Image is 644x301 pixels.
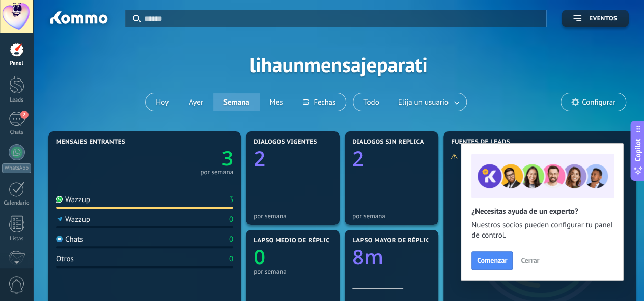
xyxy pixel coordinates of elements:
div: 0 [229,235,233,244]
button: Elija un usuario [389,93,466,111]
div: por semana [254,267,332,275]
span: Comenzar [477,257,507,264]
button: Hoy [146,93,179,111]
span: Configurar [582,98,615,107]
div: No hay suficientes datos para mostrar [451,152,574,161]
div: Chats [2,129,32,136]
div: 3 [229,195,233,205]
text: 2 [254,144,265,172]
span: Copilot [633,138,643,161]
div: por semana [254,212,332,220]
button: Eventos [562,10,629,27]
img: Chats [56,236,63,242]
a: 3 [145,145,233,172]
button: Semana [213,93,260,111]
text: 3 [222,145,233,172]
button: Mes [260,93,293,111]
span: Diálogos sin réplica [352,139,424,146]
span: Mensajes entrantes [56,139,125,146]
img: Wazzup [56,196,63,203]
span: Cerrar [521,257,539,264]
div: por semana [200,170,233,175]
div: Listas [2,236,32,242]
text: 0 [254,243,265,271]
span: Fuentes de leads [451,139,510,146]
span: Diálogos vigentes [254,139,317,146]
button: Fechas [293,93,345,111]
span: Lapso medio de réplica [254,237,334,244]
div: Otros [56,254,74,264]
div: Leads [2,97,32,104]
h2: ¿Necesitas ayuda de un experto? [471,207,613,216]
span: Eventos [589,15,617,22]
img: Wazzup [56,216,63,222]
button: Ayer [179,93,213,111]
button: Todo [353,93,389,111]
div: WhatsApp [2,163,31,173]
div: Calendario [2,200,32,207]
button: Cerrar [516,253,544,268]
div: Wazzup [56,215,90,224]
span: Lapso mayor de réplica [352,237,433,244]
div: 0 [229,215,233,224]
div: 0 [229,254,233,264]
text: 8m [352,243,383,271]
div: Wazzup [56,195,90,205]
span: 2 [20,111,29,119]
text: 2 [352,144,364,172]
div: Chats [56,235,83,244]
div: por semana [352,212,431,220]
a: 8m [352,243,431,271]
div: Panel [2,60,32,67]
button: Comenzar [471,251,513,270]
span: Elija un usuario [396,95,451,109]
span: Nuestros socios pueden configurar tu panel de control. [471,220,613,241]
